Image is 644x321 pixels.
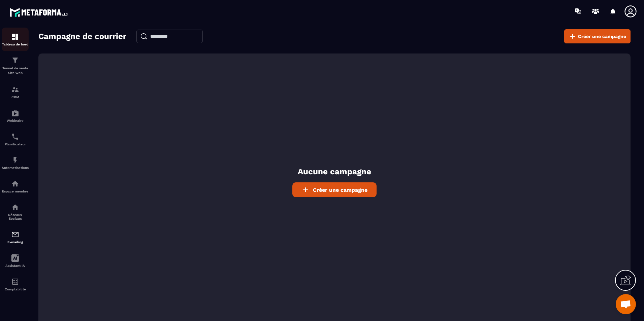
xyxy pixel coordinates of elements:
a: accountantaccountantComptabilité [2,273,29,296]
div: Ouvrir le chat [616,294,636,314]
img: logo [9,6,70,19]
a: Créer une campagne [564,29,631,43]
span: Créer une campagne [578,33,626,40]
p: Automatisations [2,166,29,170]
img: formation [11,56,19,64]
a: Assistant IA [2,249,29,273]
img: formation [11,85,19,94]
p: Aucune campagne [298,166,371,177]
a: automationsautomationsAutomatisations [2,151,29,175]
p: Espace membre [2,189,29,193]
p: Comptabilité [2,287,29,291]
a: formationformationTunnel de vente Site web [2,51,29,80]
img: automations [11,156,19,164]
a: schedulerschedulerPlanificateur [2,128,29,151]
img: automations [11,109,19,117]
span: Créer une campagne [313,187,367,193]
a: formationformationTableau de bord [2,28,29,51]
a: automationsautomationsEspace membre [2,175,29,198]
img: automations [11,180,19,188]
p: Assistant IA [2,264,29,267]
p: Planificateur [2,142,29,146]
img: formation [11,33,19,41]
img: social-network [11,203,19,211]
img: accountant [11,278,19,286]
a: automationsautomationsWebinaire [2,104,29,128]
h2: Campagne de courrier [38,30,126,43]
p: Tableau de bord [2,42,29,46]
a: emailemailE-mailing [2,225,29,249]
p: Webinaire [2,119,29,122]
p: Réseaux Sociaux [2,213,29,220]
a: formationformationCRM [2,80,29,104]
img: scheduler [11,133,19,141]
p: CRM [2,95,29,99]
img: email [11,230,19,239]
p: E-mailing [2,240,29,244]
a: Créer une campagne [292,182,377,197]
p: Tunnel de vente Site web [2,66,29,75]
a: social-networksocial-networkRéseaux Sociaux [2,198,29,225]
